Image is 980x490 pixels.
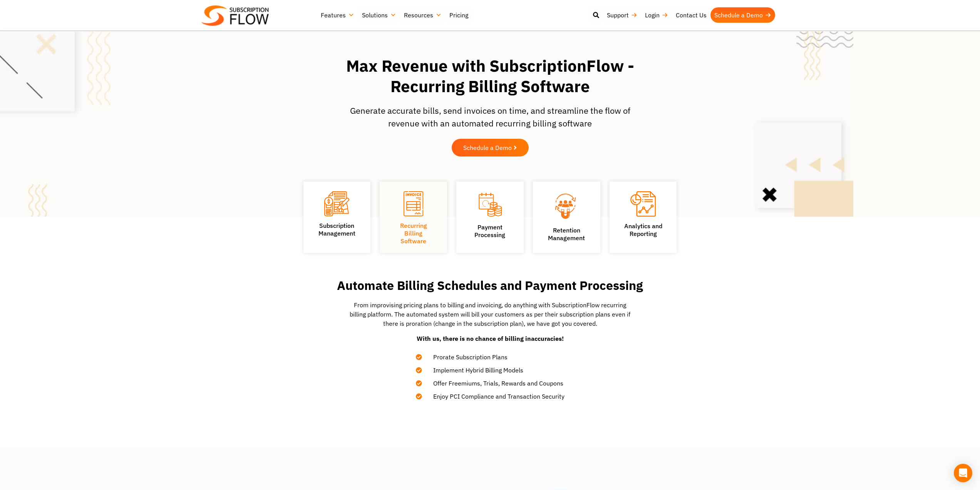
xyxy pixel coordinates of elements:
a: Pricing [446,7,472,23]
span: Offer Freemiums, Trials, Rewards and Coupons [424,379,563,388]
a: Recurring Billing Software [400,222,427,245]
p: Generate accurate bills, send invoices on time, and streamline the flow of revenue with an automa... [350,104,631,130]
a: PaymentProcessing [474,223,505,239]
img: Recurring Billing Software icon [404,191,423,216]
a: Schedule a Demo [710,7,775,23]
img: Analytics and Reporting icon [630,191,656,217]
div: Open Intercom Messenger [954,464,972,482]
img: Payment Processing icon [477,191,503,218]
span: Implement Hybrid Billing Models [424,365,523,375]
a: Support [603,7,641,23]
span: Schedule a Demo [463,145,512,151]
a: Features [317,7,358,23]
a: Schedule a Demo [452,139,529,157]
img: Subscription Management icon [324,191,349,216]
span: Enjoy PCI Compliance and Transaction Security [424,392,565,401]
a: Login [641,7,672,23]
a: Solutions [358,7,400,23]
span: Prorate Subscription Plans [424,352,508,362]
strong: With us, there is no chance of billing inaccuracies! [417,335,564,342]
img: Retention Management icon [544,191,589,221]
img: Subscriptionflow [201,5,269,26]
a: Resources [400,7,446,23]
a: SubscriptionManagement [318,222,355,237]
a: Retention Management [548,226,585,242]
a: Contact Us [672,7,710,23]
h1: Max Revenue with SubscriptionFlow - Recurring Billing Software [330,56,650,96]
h2: Automate Billing Schedules and Payment Processing [321,278,660,293]
a: Analytics andReporting [624,222,662,237]
p: From improvising pricing plans to billing and invoicing, do anything with SubscriptionFlow recurr... [348,300,633,328]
